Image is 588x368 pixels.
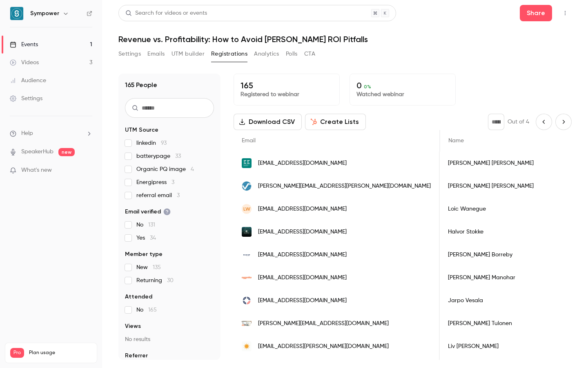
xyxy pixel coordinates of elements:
[258,319,389,328] span: [PERSON_NAME][EMAIL_ADDRESS][DOMAIN_NAME]
[258,182,431,191] span: [PERSON_NAME][EMAIL_ADDRESS][PERSON_NAME][DOMAIN_NAME]
[10,94,42,103] div: Settings
[555,114,572,130] button: Next page
[211,47,247,61] button: Registrations
[125,293,152,301] span: Attended
[136,165,194,173] span: Organic PQ image
[136,139,167,147] span: linkedin
[125,250,163,258] span: Member type
[153,265,161,270] span: 135
[440,266,580,289] div: [PERSON_NAME] Manohar
[136,221,155,229] span: No
[242,158,252,168] img: europeanenergy.com
[258,274,347,282] span: [EMAIL_ADDRESS][DOMAIN_NAME]
[10,348,24,358] span: Pro
[242,181,252,191] img: woodmac.com
[171,180,174,185] span: 3
[508,118,529,126] p: Out of 4
[440,312,580,335] div: [PERSON_NAME] Tulonen
[118,34,572,44] h1: Revenue vs. Profitability: How to Avoid [PERSON_NAME] ROI Pitfalls
[440,152,580,175] div: [PERSON_NAME] [PERSON_NAME]
[125,322,141,330] span: Views
[258,251,347,259] span: [EMAIL_ADDRESS][DOMAIN_NAME]
[10,129,92,138] li: help-dropdown-opener
[234,114,302,130] button: Download CSV
[148,222,155,228] span: 131
[286,47,298,61] button: Polls
[125,335,214,343] p: No results
[136,306,157,314] span: No
[241,90,333,99] p: Registered to webinar
[242,227,252,237] img: eco-stor.no
[58,148,75,156] span: new
[304,47,315,61] button: CTA
[242,273,252,283] img: aggreko.com
[258,228,347,236] span: [EMAIL_ADDRESS][DOMAIN_NAME]
[21,148,53,156] a: SpeakerHub
[21,166,52,175] span: What's new
[364,84,371,90] span: 0 %
[10,58,39,67] div: Videos
[21,129,33,138] span: Help
[242,296,252,305] img: cursor.fi
[258,205,347,213] span: [EMAIL_ADDRESS][DOMAIN_NAME]
[136,263,161,272] span: New
[440,335,580,358] div: Liv [PERSON_NAME]
[242,341,252,351] img: solkompaniet.se
[30,9,59,18] h6: Sympower
[448,138,464,144] span: Name
[125,80,157,90] h1: 165 People
[242,138,256,144] span: Email
[258,159,347,168] span: [EMAIL_ADDRESS][DOMAIN_NAME]
[536,114,552,130] button: Previous page
[150,235,156,241] span: 34
[10,76,46,85] div: Audience
[125,9,207,18] div: Search for videos or events
[136,234,156,242] span: Yes
[175,153,181,159] span: 33
[29,350,92,356] span: Plan usage
[10,40,38,49] div: Events
[136,276,174,285] span: Returning
[161,140,167,146] span: 93
[440,197,580,220] div: Loic Wanegue
[191,166,194,172] span: 4
[136,191,180,200] span: referral email
[125,352,148,360] span: Referrer
[242,321,252,326] img: cellife.fi
[520,5,552,21] button: Share
[10,7,23,20] img: Sympower
[136,152,181,160] span: batterypage
[147,47,165,61] button: Emails
[148,307,157,313] span: 165
[305,114,366,130] button: Create Lists
[177,193,180,198] span: 3
[258,342,389,351] span: [EMAIL_ADDRESS][PERSON_NAME][DOMAIN_NAME]
[242,250,252,260] img: bluetopsolar.com
[136,178,174,186] span: Energipress
[254,47,279,61] button: Analytics
[440,175,580,197] div: [PERSON_NAME] [PERSON_NAME]
[440,220,580,243] div: Halvor Stokke
[167,278,174,283] span: 30
[241,81,333,90] p: 165
[243,205,250,213] span: LW
[356,81,449,90] p: 0
[82,167,92,174] iframe: Noticeable Trigger
[440,289,580,312] div: Jarpo Vesala
[258,296,347,305] span: [EMAIL_ADDRESS][DOMAIN_NAME]
[171,47,205,61] button: UTM builder
[118,47,141,61] button: Settings
[125,126,158,134] span: UTM Source
[440,243,580,266] div: [PERSON_NAME] Borreby
[356,90,449,99] p: Watched webinar
[125,208,171,216] span: Email verified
